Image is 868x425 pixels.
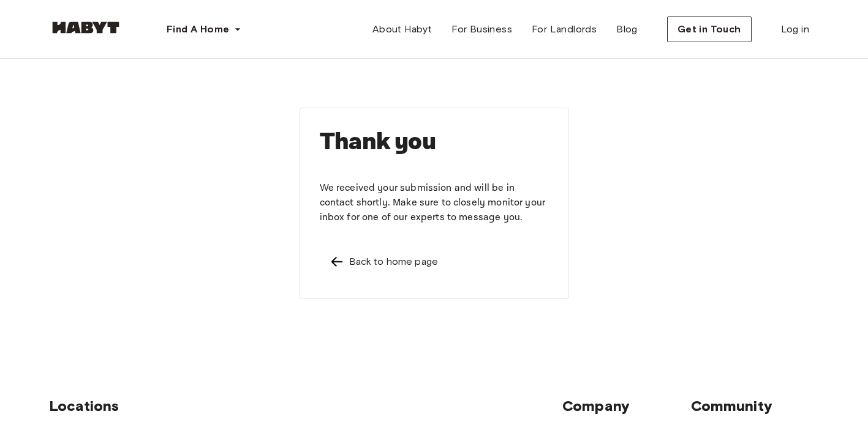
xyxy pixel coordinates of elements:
[562,397,691,415] span: Company
[522,17,606,42] a: For Landlords
[771,17,819,42] a: Log in
[49,21,123,34] img: Habyt
[532,22,597,37] span: For Landlords
[451,22,512,37] span: For Business
[442,17,522,42] a: For Business
[363,17,442,42] a: About Habyt
[691,397,820,415] span: Community
[167,22,229,37] span: Find A Home
[49,397,562,415] span: Locations
[157,17,251,42] button: Find A Home
[330,254,344,269] img: Left pointing arrow
[606,17,647,42] a: Blog
[677,22,741,37] span: Get in Touch
[667,17,752,42] button: Get in Touch
[372,22,432,37] span: About Habyt
[781,22,809,37] span: Log in
[320,181,549,225] p: We received your submission and will be in contact shortly. Make sure to closely monitor your inb...
[349,254,439,269] div: Back to home page
[320,128,549,157] h1: Thank you
[616,22,638,37] span: Blog
[320,245,549,279] a: Left pointing arrowBack to home page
